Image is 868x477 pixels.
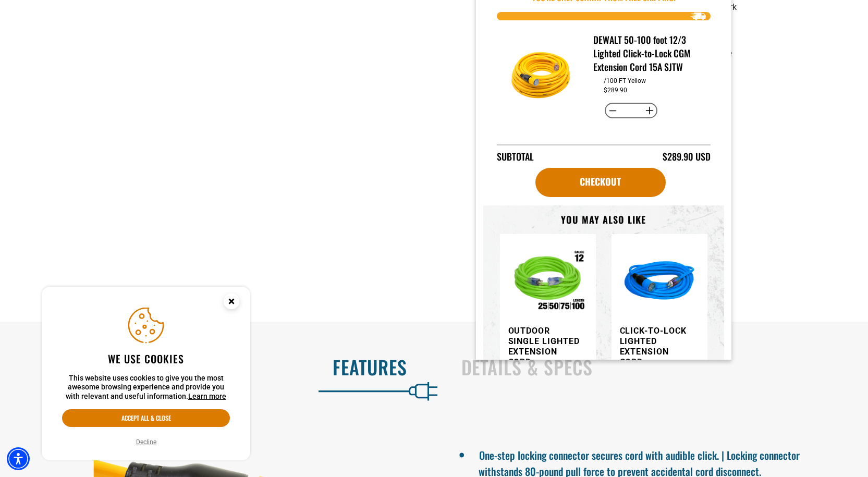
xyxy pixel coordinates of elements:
h2: Features [22,356,407,378]
div: Subtotal [497,150,534,164]
button: Decline [133,437,160,447]
a: blue Click-to-Lock Lighted Extension Cord [620,242,693,415]
button: Close this option [213,287,250,319]
h3: DEWALT 50-100 foot 12/3 Lighted Click-to-Lock CGM Extension Cord 15A SJTW [593,33,702,74]
img: DEWALT 50-100 foot 12/3 Lighted Click-to-Lock CGM Extension Cord 15A SJTW [505,39,578,113]
dd: /100 FT Yellow [604,77,646,84]
button: Accept all & close [62,409,230,427]
div: Accessibility Menu [7,447,30,470]
h2: Details & Specs [461,356,847,378]
div: $289.90 USD [663,150,711,164]
h3: You may also like [500,214,707,226]
a: This website uses cookies to give you the most awesome browsing experience and provide you with r... [188,392,226,400]
a: Outdoor Single Lighted Extension Cord Outdoor Single Lighted Extension Cord [508,242,581,415]
aside: Cookie Consent [42,287,250,461]
a: Checkout [535,168,666,197]
h2: We use cookies [62,352,230,365]
input: Quantity for DEWALT 50-100 foot 12/3 Lighted Click-to-Lock CGM Extension Cord 15A SJTW [621,102,641,119]
h3: Click-to-Lock Lighted Extension Cord [620,325,693,367]
h3: Outdoor Single Lighted Extension Cord [508,325,581,367]
p: This website uses cookies to give you the most awesome browsing experience and provide you with r... [62,374,230,401]
img: Outdoor Single Lighted Extension Cord [508,242,588,321]
img: blue [620,242,699,321]
dd: $289.90 [604,87,627,94]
